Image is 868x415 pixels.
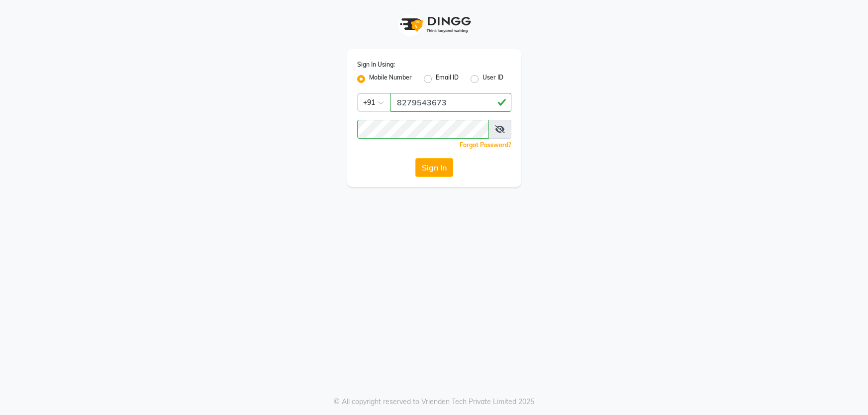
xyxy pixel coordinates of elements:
label: Sign In Using: [357,60,395,69]
a: Forgot Password? [460,141,511,149]
label: Email ID [436,73,459,85]
input: Username [390,93,511,112]
button: Sign In [415,158,453,177]
label: User ID [482,73,503,85]
img: logo1.svg [394,10,474,39]
label: Mobile Number [369,73,412,85]
input: Username [357,120,489,139]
